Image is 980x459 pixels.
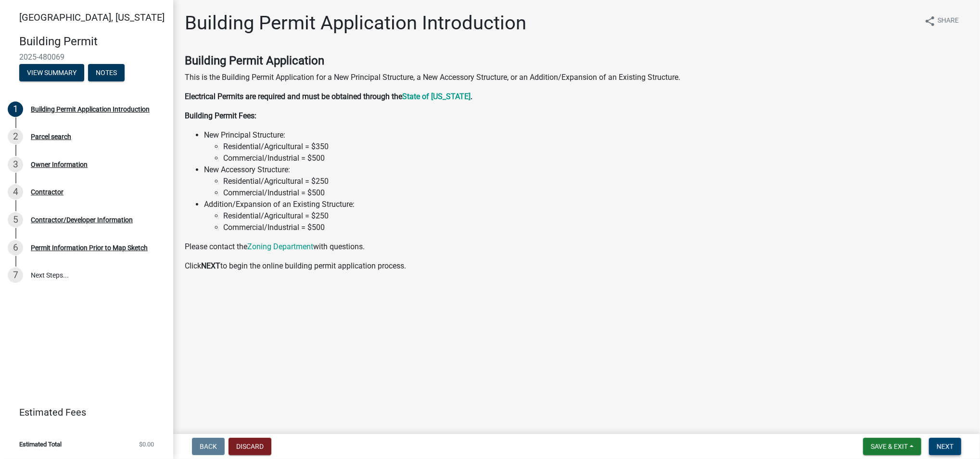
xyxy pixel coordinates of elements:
[204,164,968,199] li: New Accessory Structure:
[19,12,165,23] span: [GEOGRAPHIC_DATA], [US_STATE]
[937,443,954,450] span: Next
[201,261,220,270] strong: NEXT
[19,35,165,49] h4: Building Permit
[863,438,921,455] button: Save & Exit
[471,92,472,101] strong: .
[929,438,961,455] button: Next
[185,260,968,272] p: Click to begin the online building permit application process.
[31,161,88,168] div: Owner Information
[8,212,23,228] div: 5
[247,242,313,251] a: Zoning Department
[185,111,256,120] strong: Building Permit Fees:
[185,72,968,83] p: This is the Building Permit Application for a New Principal Structure, a New Accessory Structure,...
[31,133,71,140] div: Parcel search
[223,153,968,164] li: Commercial/Industrial = $500
[88,64,125,81] button: Notes
[192,438,225,455] button: Back
[938,15,959,27] span: Share
[31,217,133,223] div: Contractor/Developer Information
[200,443,217,450] span: Back
[139,441,154,447] span: $0.00
[8,102,23,117] div: 1
[185,54,324,67] strong: Building Permit Application
[871,443,908,450] span: Save & Exit
[31,244,148,251] div: Permit Information Prior to Map Sketch
[223,187,968,199] li: Commercial/Industrial = $500
[19,69,84,77] wm-modal-confirm: Summary
[19,64,84,81] button: View Summary
[8,129,23,144] div: 2
[229,438,271,455] button: Discard
[31,189,64,195] div: Contractor
[223,210,968,222] li: Residential/Agricultural = $250
[19,52,154,62] span: 2025-480069
[8,157,23,172] div: 3
[185,12,526,35] h1: Building Permit Application Introduction
[402,92,471,101] a: State of [US_STATE]
[223,141,968,153] li: Residential/Agricultural = $350
[8,268,23,283] div: 7
[185,92,402,101] strong: Electrical Permits are required and must be obtained through the
[31,106,150,113] div: Building Permit Application Introduction
[204,129,968,164] li: New Principal Structure:
[19,441,62,447] span: Estimated Total
[8,403,158,422] a: Estimated Fees
[223,222,968,233] li: Commercial/Industrial = $500
[204,199,968,233] li: Addition/Expansion of an Existing Structure:
[8,240,23,255] div: 6
[8,184,23,200] div: 4
[924,15,936,27] i: share
[223,176,968,187] li: Residential/Agricultural = $250
[916,12,967,30] button: shareShare
[88,69,125,77] wm-modal-confirm: Notes
[185,241,968,253] p: Please contact the with questions.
